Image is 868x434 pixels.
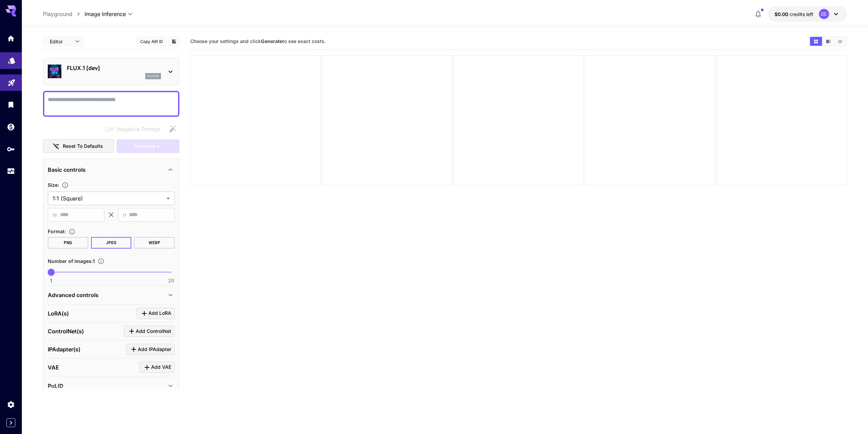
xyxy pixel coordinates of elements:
[124,326,175,337] button: Click to add ControlNet
[809,36,847,46] div: Show media in grid viewShow media in video viewShow media in list view
[48,291,99,299] p: Advanced controls
[48,166,86,174] p: Basic controls
[822,37,834,46] button: Show media in video view
[48,61,175,82] div: FLUX.1 [dev]flux1d
[147,74,159,79] p: flux1d
[123,211,126,219] span: H
[126,344,175,355] button: Click to add IPAdapter
[95,258,107,265] button: Specify how many images to generate in a single request. Each image generation will be charged se...
[67,64,161,72] p: FLUX.1 [dev]
[7,34,15,43] div: Home
[48,309,69,318] p: LoRA(s)
[43,139,114,153] button: Reset to defaults
[48,345,80,353] p: IPAdapter(s)
[138,345,171,354] span: Add IPAdapter
[768,6,847,22] button: $0.00DE
[775,11,813,18] div: $0.00
[53,194,164,202] span: 1:1 (Square)
[790,11,813,17] span: credits left
[8,54,16,63] div: Models
[43,10,85,18] nav: breadcrumb
[53,211,57,219] span: W
[48,382,63,390] p: PuLID
[834,37,846,46] button: Show media in list view
[190,38,326,44] span: Choose your settings and click to see exact costs.
[85,10,126,18] span: Image Inference
[48,258,95,264] span: Number of images : 1
[139,362,175,373] button: Click to add VAE
[137,308,175,319] button: Click to add LoRA
[775,11,790,17] span: $0.00
[7,167,15,176] div: Usage
[7,400,15,409] div: Settings
[48,363,59,372] p: VAE
[136,327,171,336] span: Add ControlNet
[48,162,175,178] div: Basic controls
[6,418,15,427] button: Expand sidebar
[148,309,171,318] span: Add LoRA
[117,125,160,133] span: Negative Prompt
[48,228,66,234] span: Format :
[103,125,166,133] span: Negative prompts are not compatible with the selected model.
[8,76,16,85] div: Playground
[59,182,71,188] button: Adjust the dimensions of the generated image by specifying its width and height in pixels, or sel...
[261,38,282,44] b: Generate
[7,145,15,153] div: API Keys
[48,378,175,394] div: PuLID
[50,277,52,284] span: 1
[134,237,175,249] button: WEBP
[48,182,59,188] span: Size :
[171,37,177,45] button: Add to library
[91,237,132,249] button: JPEG
[810,37,822,46] button: Show media in grid view
[48,327,84,335] p: ControlNet(s)
[7,100,15,109] div: Library
[151,363,171,372] span: Add VAE
[136,37,167,46] button: Copy AIR ID
[48,287,175,303] div: Advanced controls
[48,237,88,249] button: PNG
[168,277,174,284] span: 20
[66,228,78,235] button: Choose the file format for the output image.
[50,38,71,45] span: Editor
[43,10,72,18] a: Playground
[7,123,15,131] div: Wallet
[819,9,829,19] div: DE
